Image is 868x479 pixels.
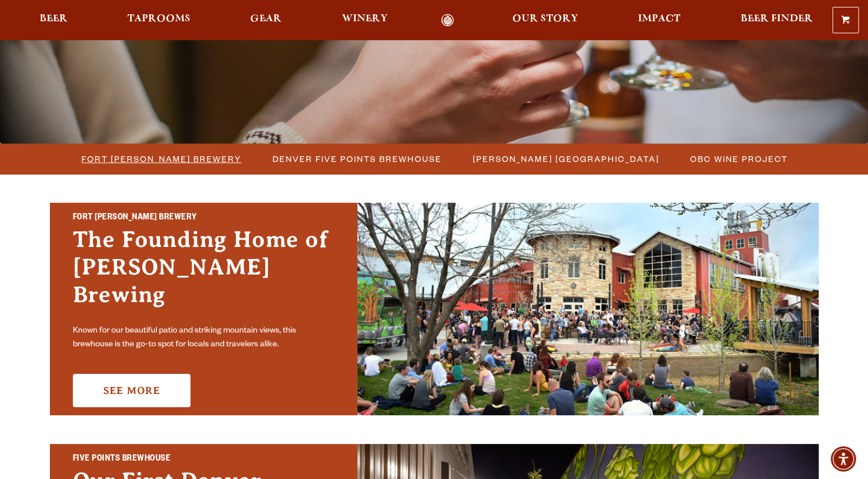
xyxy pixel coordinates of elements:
[73,325,334,352] p: Known for our beautiful patio and striking mountain views, this brewhouse is the go-to spot for l...
[32,14,75,27] a: Beer
[683,150,793,167] a: OBC Wine Project
[740,14,812,24] span: Beer Finder
[831,446,856,472] div: Accessibility Menu
[75,150,247,167] a: Fort [PERSON_NAME] Brewery
[505,14,586,27] a: Our Story
[473,150,659,167] span: [PERSON_NAME] [GEOGRAPHIC_DATA]
[638,14,680,24] span: Impact
[120,14,198,27] a: Taprooms
[81,150,242,167] span: Fort [PERSON_NAME] Brewery
[40,14,68,24] span: Beer
[357,203,819,415] img: Fort Collins Brewery & Taproom'
[466,150,665,167] a: [PERSON_NAME] [GEOGRAPHIC_DATA]
[630,14,688,27] a: Impact
[273,150,442,167] span: Denver Five Points Brewhouse
[266,150,447,167] a: Denver Five Points Brewhouse
[73,226,334,320] h3: The Founding Home of [PERSON_NAME] Brewing
[334,14,395,27] a: Winery
[512,14,578,24] span: Our Story
[73,452,334,467] h2: Five Points Brewhouse
[73,374,190,407] a: See More
[250,14,282,24] span: Gear
[127,14,190,24] span: Taprooms
[73,211,334,226] h2: Fort [PERSON_NAME] Brewery
[243,14,289,27] a: Gear
[690,150,788,167] span: OBC Wine Project
[733,14,820,27] a: Beer Finder
[342,14,388,24] span: Winery
[426,14,469,27] a: Odell Home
